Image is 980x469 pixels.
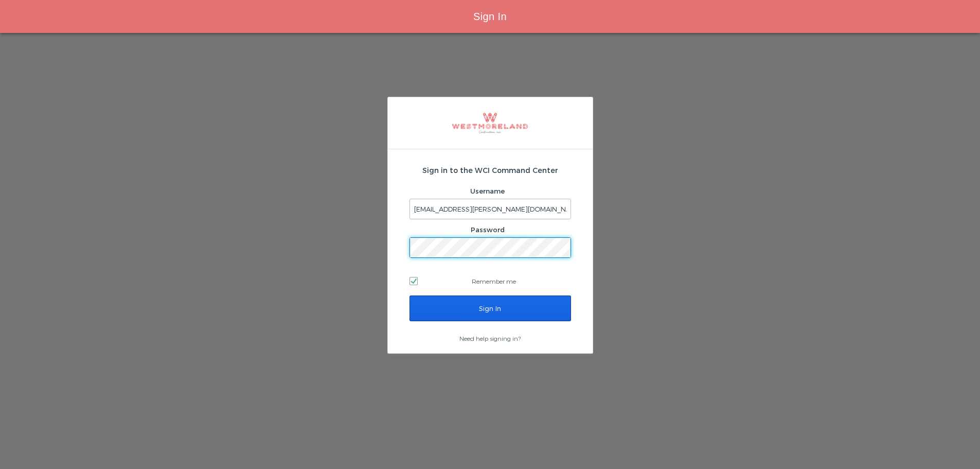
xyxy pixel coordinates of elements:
[470,187,505,195] label: Username
[459,335,521,342] a: Need help signing in?
[473,11,507,22] span: Sign In
[409,296,571,321] input: Sign In
[409,273,571,289] label: Remember me
[471,225,505,234] label: Password
[409,165,571,176] h2: Sign in to the WCI Command Center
